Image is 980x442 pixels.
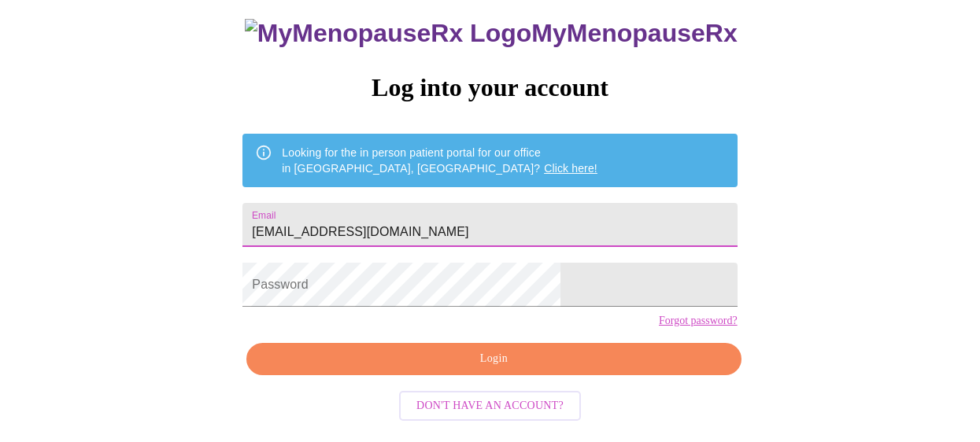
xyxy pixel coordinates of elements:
span: Don't have an account? [416,396,564,416]
button: Don't have an account? [399,391,581,422]
button: Login [246,343,741,375]
h3: Log into your account [242,73,737,102]
h3: MyMenopauseRx [245,19,738,48]
a: Don't have an account? [395,398,585,411]
img: MyMenopauseRx Logo [245,19,531,48]
span: Login [264,349,723,369]
a: Forgot password? [659,315,738,327]
div: Looking for the in person patient portal for our office in [GEOGRAPHIC_DATA], [GEOGRAPHIC_DATA]? [282,138,597,182]
a: Click here! [544,162,597,175]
